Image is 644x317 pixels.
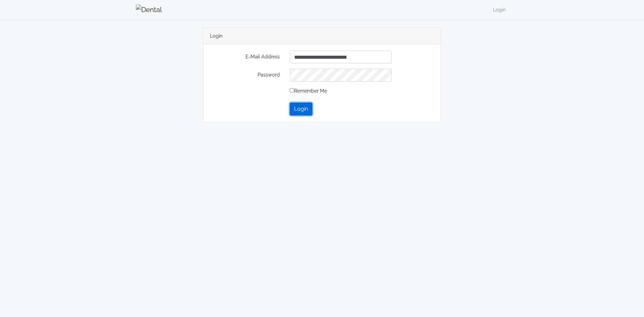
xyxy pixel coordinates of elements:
label: Password [210,69,285,82]
label: E-Mail Address [210,51,285,63]
button: Login [290,103,312,115]
a: Login [490,3,508,16]
input: Remember Me [290,88,294,93]
label: Remember Me [290,87,327,95]
img: Dental Whale Logo [136,4,162,15]
div: Login [203,28,441,44]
